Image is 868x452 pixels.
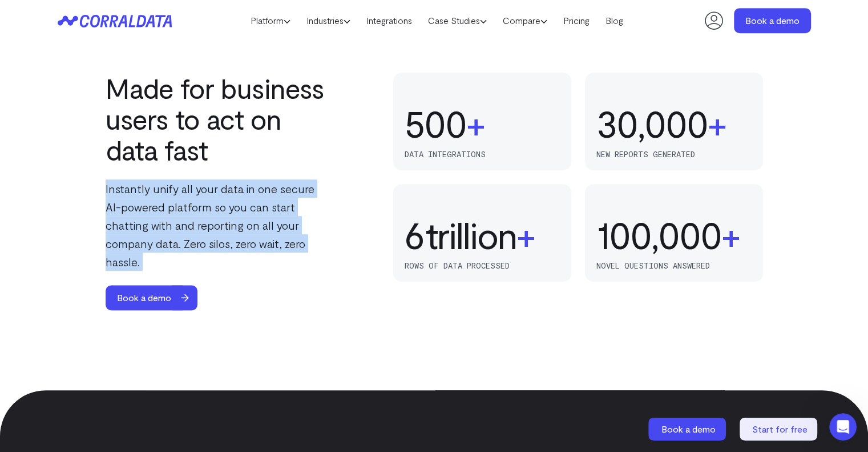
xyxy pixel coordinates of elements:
h2: Made for business users to act on data fast [106,73,332,165]
a: Platform [243,12,298,29]
a: Pricing [555,12,597,29]
div: 6 [405,214,426,255]
div: 500 [405,103,466,144]
a: Book a demo [648,418,728,441]
a: Start for free [740,418,819,441]
p: new reports generated [596,150,752,159]
a: Case Studies [420,12,495,29]
p: Instantly unify all your data in one secure AI-powered platform so you can start chatting with an... [106,179,332,271]
p: novel questions answered [596,261,752,270]
p: rows of data processed [405,261,560,270]
span: Start for free [752,423,808,434]
span: Book a demo [106,285,183,310]
span: + [721,214,740,255]
a: Compare [495,12,555,29]
a: Industries [298,12,358,29]
span: trillion [426,214,516,255]
div: 30,000 [596,103,708,144]
a: Book a demo [734,8,811,33]
span: Book a demo [661,423,716,434]
p: data integrations [405,150,560,159]
div: 100,000 [596,214,721,255]
a: Book a demo [106,285,208,310]
span: + [516,214,535,255]
a: Blog [597,12,631,29]
iframe: Intercom live chat [829,413,857,441]
span: + [708,103,726,144]
a: Integrations [358,12,420,29]
span: + [466,103,485,144]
